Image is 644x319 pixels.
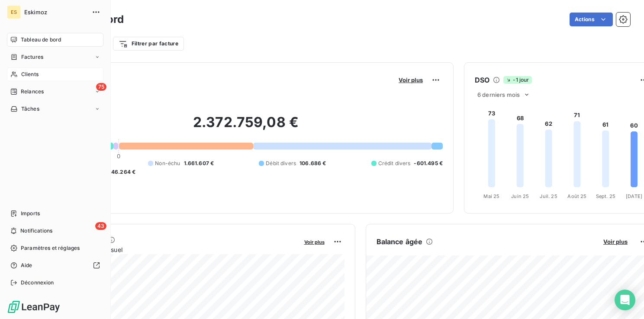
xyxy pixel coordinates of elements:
[414,159,443,167] span: -601.495 €
[49,114,443,140] h2: 2.372.759,08 €
[396,76,425,84] button: Voir plus
[24,9,87,16] span: Eskimoz
[475,75,489,85] h6: DSO
[299,159,326,167] span: 106.686 €
[184,159,214,167] span: 1.661.607 €
[21,36,61,44] span: Tableau de bord
[540,193,557,199] tspan: Juil. 25
[567,193,586,199] tspan: Août 25
[304,239,325,245] span: Voir plus
[615,290,635,310] div: Open Intercom Messenger
[49,245,298,254] span: Chiffre d'affaires mensuel
[117,153,120,159] span: 0
[95,222,106,230] span: 43
[399,77,423,83] span: Voir plus
[483,193,499,199] tspan: Mai 25
[109,168,135,176] span: -46.264 €
[511,193,529,199] tspan: Juin 25
[21,244,80,252] span: Paramètres et réglages
[603,238,628,245] span: Voir plus
[21,53,43,61] span: Factures
[377,236,423,247] h6: Balance âgée
[21,105,39,113] span: Tâches
[596,193,615,199] tspan: Sept. 25
[21,279,54,287] span: Déconnexion
[96,83,106,91] span: 75
[113,37,184,51] button: Filtrer par facture
[378,159,411,167] span: Crédit divers
[302,238,327,246] button: Voir plus
[570,13,613,26] button: Actions
[7,300,61,314] img: Logo LeanPay
[266,159,296,167] span: Débit divers
[503,76,531,84] span: -1 jour
[155,159,180,167] span: Non-échu
[21,210,40,217] span: Imports
[7,258,103,272] a: Aide
[601,238,630,246] button: Voir plus
[21,70,39,78] span: Clients
[626,193,642,199] tspan: [DATE]
[477,91,520,98] span: 6 derniers mois
[20,227,52,235] span: Notifications
[21,88,44,96] span: Relances
[7,5,21,19] div: ES
[21,262,32,269] span: Aide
